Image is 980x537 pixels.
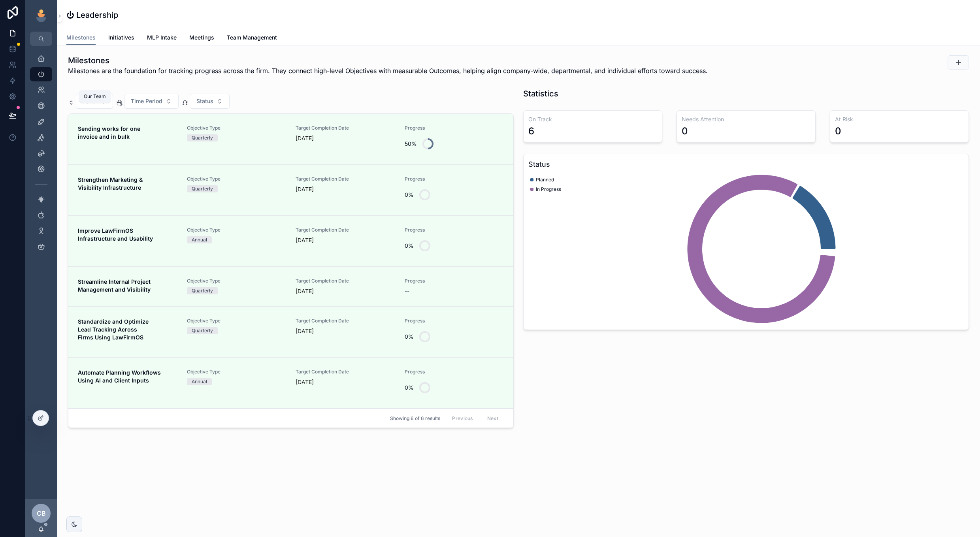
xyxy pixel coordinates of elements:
div: 0 [682,125,688,138]
a: Improve LawFirmOS Infrastructure and UsabilityObjective TypeAnnualTarget Completion Date[DATE]Pro... [68,216,513,267]
span: Target Completion Date [296,227,395,233]
span: MLP Intake [147,34,177,41]
a: Sending works for one invoice and in bulkObjective TypeQuarterlyTarget Completion Date[DATE]Progr... [68,114,513,165]
div: Quarterly [192,134,213,141]
span: Target Completion Date [296,318,395,324]
span: Target Completion Date [296,176,395,182]
div: Quarterly [192,327,213,334]
strong: Standardize and Optimize Lead Tracking Across Firms Using LawFirmOS [78,318,150,341]
span: Time Period [131,97,162,105]
span: Status [196,97,213,105]
button: Select Button [124,94,179,109]
div: Annual [192,236,207,243]
span: Objective Type [187,176,286,182]
span: Progress [405,125,504,131]
p: [DATE] [296,236,314,244]
span: In Progress [536,186,561,192]
h3: Status [528,159,964,170]
div: 0% [405,238,414,254]
div: scrollable content [25,46,57,264]
strong: Streamline Internal Project Management and Visibility [78,278,152,293]
span: Milestones are the foundation for tracking progress across the firm. They connect high-level Obje... [68,66,708,75]
span: Progress [405,278,504,284]
p: [DATE] [296,185,314,193]
p: [DATE] [296,378,314,386]
img: App logo [35,9,47,22]
p: [DATE] [296,287,314,295]
span: Target Completion Date [296,369,395,375]
h3: At Risk [835,115,964,123]
strong: Improve LawFirmOS Infrastructure and Usability [78,227,153,242]
span: Planned [536,177,554,183]
a: Milestones [66,30,96,45]
p: [DATE] [296,134,314,142]
span: Objective Type [187,369,286,375]
a: Meetings [189,30,214,46]
div: chart [528,173,964,325]
span: Objective Type [187,125,286,131]
span: Milestones [66,34,96,41]
span: Progress [405,176,504,182]
span: Progress [405,369,504,375]
div: 50% [405,136,417,152]
a: Team Management [227,30,277,46]
h3: Needs Attention [682,115,810,123]
h3: On Track [528,115,657,123]
div: Quarterly [192,287,213,294]
span: Progress [405,227,504,233]
p: [DATE] [296,327,314,335]
a: Automate Planning Workflows Using AI and Client InputsObjective TypeAnnualTarget Completion Date[... [68,358,513,409]
div: Quarterly [192,185,213,192]
h1: ⏻ Leadership [66,9,118,21]
h1: Milestones [68,55,708,66]
div: Our Team [84,93,106,100]
div: 6 [528,125,534,138]
span: Target Completion Date [296,278,395,284]
span: Objective Type [187,278,286,284]
a: Initiatives [108,30,134,46]
button: Select Button [76,94,113,109]
span: CB [37,509,46,518]
a: Streamline Internal Project Management and VisibilityObjective TypeQuarterlyTarget Completion Dat... [68,267,513,307]
div: 0% [405,329,414,345]
button: Select Button [190,94,230,109]
span: Meetings [189,34,214,41]
span: Initiatives [108,34,134,41]
strong: Strengthen Marketing & Visibility Infrastructure [78,176,144,191]
span: Objective Type [187,227,286,233]
div: 0% [405,187,414,203]
div: 0% [405,380,414,396]
div: 0 [835,125,841,138]
a: Standardize and Optimize Lead Tracking Across Firms Using LawFirmOSObjective TypeQuarterlyTarget ... [68,307,513,358]
span: Target Completion Date [296,125,395,131]
a: MLP Intake [147,30,177,46]
strong: Sending works for one invoice and in bulk [78,125,142,140]
a: Strengthen Marketing & Visibility InfrastructureObjective TypeQuarterlyTarget Completion Date[DAT... [68,165,513,216]
span: Progress [405,318,504,324]
h1: Statistics [523,88,558,99]
span: Team Management [227,34,277,41]
span: -- [405,287,409,295]
strong: Automate Planning Workflows Using AI and Client Inputs [78,369,162,384]
span: Showing 6 of 6 results [390,415,440,422]
span: Objective Type [187,318,286,324]
div: Annual [192,378,207,385]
